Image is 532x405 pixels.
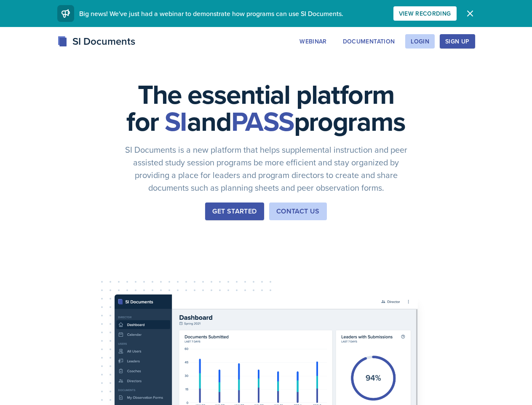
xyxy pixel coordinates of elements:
div: Login [411,38,429,45]
button: Login [405,34,435,49]
button: Get Started [205,202,264,220]
button: View Recording [393,6,457,21]
div: SI Documents [57,34,135,49]
div: Get Started [212,206,257,216]
button: Sign Up [440,34,475,49]
span: Big news! We've just had a webinar to demonstrate how programs can use SI Documents. [79,9,343,18]
button: Webinar [294,34,332,49]
div: View Recording [399,10,451,17]
button: Documentation [337,34,401,49]
div: Webinar [299,38,326,45]
div: Contact Us [276,206,320,216]
div: Sign Up [445,38,469,45]
div: Documentation [343,38,395,45]
button: Contact Us [269,202,327,220]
